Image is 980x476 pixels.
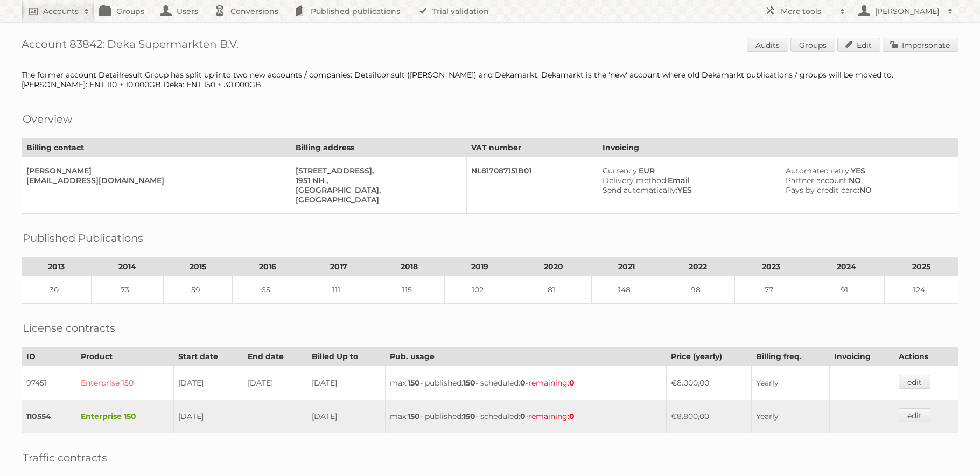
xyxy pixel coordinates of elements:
td: max: - published: - scheduled: - [386,400,666,433]
div: YES [786,166,949,176]
span: Pays by credit card: [786,185,859,195]
div: [GEOGRAPHIC_DATA] [296,195,458,205]
td: 124 [885,276,958,304]
div: NO [786,176,949,185]
h1: Account 83842: Deka Supermarkten B.V. [22,38,958,54]
strong: 0 [569,378,575,388]
td: 98 [661,276,734,304]
th: 2016 [233,257,303,276]
td: 81 [515,276,592,304]
div: The former account Detailresult Group has split up into two new accounts / companies: Detailconsu... [22,70,958,89]
th: Product [76,347,173,366]
td: 97451 [22,366,76,400]
span: Send automatically: [603,185,677,195]
th: Price (yearly) [666,347,752,366]
h2: Traffic contracts [23,450,107,466]
th: 2021 [592,257,661,276]
th: 2015 [163,257,233,276]
h2: License contracts [23,320,115,336]
div: 1951 NH , [296,176,458,185]
th: Billing contact [22,138,291,157]
td: 110554 [22,400,76,433]
td: 59 [163,276,233,304]
td: max: - published: - scheduled: - [386,366,666,400]
strong: 0 [520,378,526,388]
td: [DATE] [307,400,386,433]
a: Edit [837,38,880,52]
td: 65 [233,276,303,304]
td: €8.000,00 [666,366,752,400]
h2: Overview [23,111,72,127]
strong: 0 [569,411,575,421]
th: Billing freq. [752,347,829,366]
td: [DATE] [243,366,307,400]
h2: More tools [781,6,835,17]
div: [GEOGRAPHIC_DATA], [296,185,458,195]
th: End date [243,347,307,366]
th: 2018 [374,257,444,276]
td: 91 [808,276,885,304]
th: 2014 [91,257,163,276]
th: Billed Up to [307,347,386,366]
th: Pub. usage [386,347,666,366]
th: Invoicing [829,347,894,366]
strong: 150 [463,411,475,421]
div: [STREET_ADDRESS], [296,166,458,176]
div: YES [603,185,772,195]
td: 115 [374,276,444,304]
h2: Published Publications [23,230,143,246]
td: 77 [734,276,808,304]
strong: 150 [463,378,475,388]
th: 2022 [661,257,734,276]
th: Billing address [291,138,467,157]
a: Audits [747,38,788,52]
th: 2013 [22,257,92,276]
td: €8.800,00 [666,400,752,433]
strong: 150 [408,378,420,388]
td: 73 [91,276,163,304]
td: Enterprise 150 [76,366,173,400]
th: Invoicing [598,138,958,157]
span: remaining: [528,411,575,421]
th: 2017 [303,257,374,276]
span: Delivery method: [603,176,668,185]
td: NL817087151B01 [466,157,598,214]
div: EUR [603,166,772,176]
div: Email [603,176,772,185]
th: 2023 [734,257,808,276]
h2: Accounts [43,6,79,17]
a: edit [899,408,930,422]
td: 111 [303,276,374,304]
td: Yearly [752,400,829,433]
td: [DATE] [307,366,386,400]
td: Yearly [752,366,829,400]
th: 2024 [808,257,885,276]
td: 30 [22,276,92,304]
a: Groups [790,38,835,52]
a: Impersonate [883,38,958,52]
h2: [PERSON_NAME] [872,6,942,17]
span: Partner account: [786,176,849,185]
td: [DATE] [173,366,243,400]
div: [EMAIL_ADDRESS][DOMAIN_NAME] [26,176,282,185]
div: NO [786,185,949,195]
span: Automated retry: [786,166,851,176]
td: 148 [592,276,661,304]
th: ID [22,347,76,366]
th: Actions [894,347,958,366]
th: 2019 [445,257,515,276]
th: 2025 [885,257,958,276]
td: [DATE] [173,400,243,433]
th: Start date [173,347,243,366]
strong: 0 [520,411,526,421]
strong: 150 [408,411,420,421]
th: 2020 [515,257,592,276]
td: Enterprise 150 [76,400,173,433]
a: edit [899,375,930,389]
span: Currency: [603,166,639,176]
td: 102 [445,276,515,304]
div: [PERSON_NAME] [26,166,282,176]
span: remaining: [528,378,575,388]
th: VAT number [466,138,598,157]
